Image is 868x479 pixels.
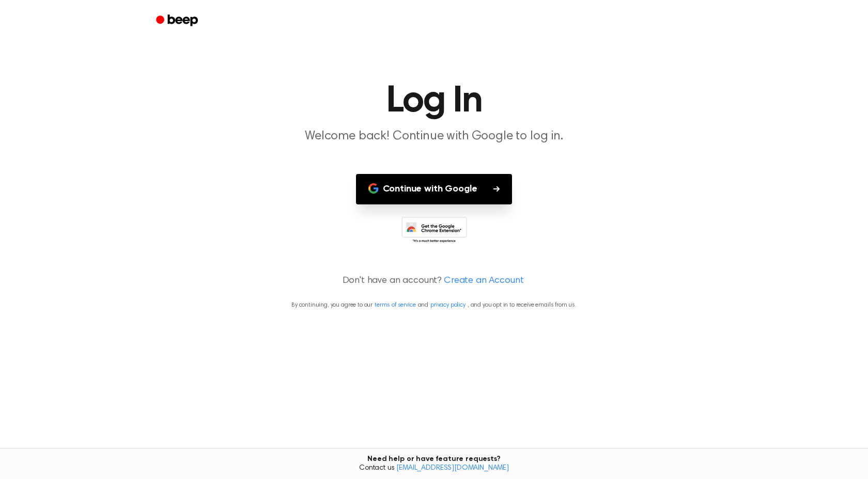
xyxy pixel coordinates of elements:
[236,128,632,145] p: Welcome back! Continue with Google to log in.
[169,83,699,120] h1: Log In
[6,464,862,473] span: Contact us
[444,274,523,288] a: Create an Account
[430,302,466,308] a: privacy policy
[396,465,509,472] a: [EMAIL_ADDRESS][DOMAIN_NAME]
[375,302,415,308] a: terms of service
[12,274,856,288] p: Don't have an account?
[12,300,856,310] p: By continuing, you agree to our and , and you opt in to receive emails from us.
[356,174,513,204] button: Continue with Google
[149,11,207,31] a: Beep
